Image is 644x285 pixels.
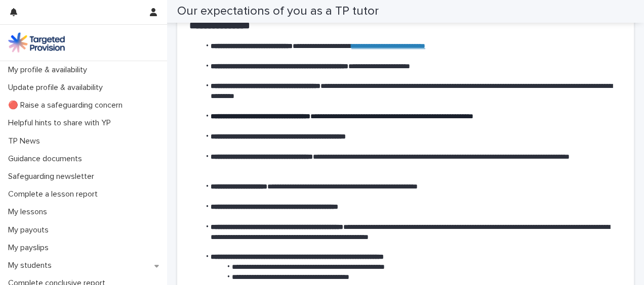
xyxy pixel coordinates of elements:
p: My lessons [4,207,55,217]
p: My payslips [4,243,57,253]
p: 🔴 Raise a safeguarding concern [4,101,131,110]
p: Safeguarding newsletter [4,172,102,181]
img: M5nRWzHhSzIhMunXDL62 [8,32,65,53]
p: Guidance documents [4,154,90,164]
p: My payouts [4,225,57,235]
p: Update profile & availability [4,83,111,92]
p: TP News [4,136,48,146]
h2: Our expectations of you as a TP tutor [177,4,379,19]
p: My students [4,261,60,270]
p: Complete a lesson report [4,189,106,199]
p: My profile & availability [4,65,95,75]
p: Helpful hints to share with YP [4,118,119,128]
